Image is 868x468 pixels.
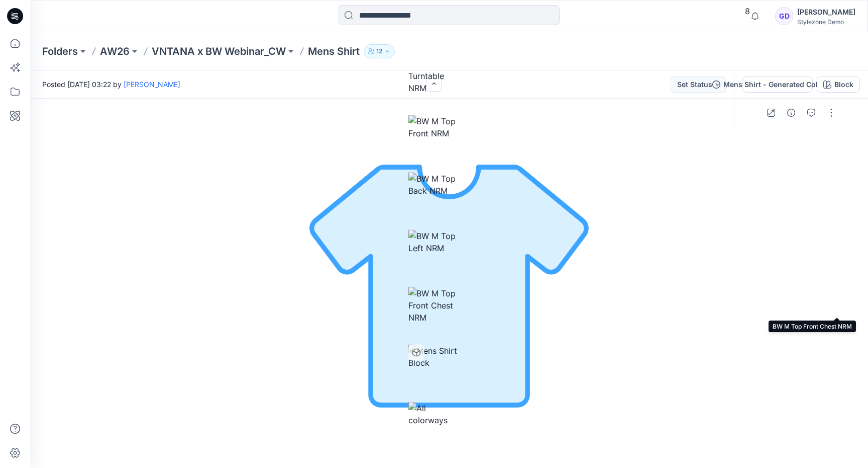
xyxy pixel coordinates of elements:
[783,105,799,121] button: Details
[408,402,460,426] img: All colorways
[834,79,853,90] div: Block
[376,46,382,57] p: 12
[775,7,793,25] div: GD
[198,132,700,434] img: no-garment-image-220.svg
[723,79,843,90] div: Mens Shirt - Generated Colorways
[408,172,460,196] img: BW M Top Back NRM
[408,229,460,254] img: BW M Top Left NRM
[42,79,180,90] span: Posted [DATE] 03:22 by
[797,6,855,18] div: [PERSON_NAME]
[308,44,360,58] p: Mens Shirt
[364,44,395,58] button: 12
[100,44,130,58] a: AW26
[408,57,460,94] img: BW M Top Turntable NRM
[408,115,460,139] img: BW M Top Front NRM
[745,6,750,16] span: 8
[42,44,78,58] a: Folders
[817,76,860,93] button: Block
[797,18,855,26] div: Stylezone Demo
[742,76,813,93] button: Mens Shirt - Generated Colorways
[124,80,180,89] a: [PERSON_NAME]
[152,44,286,58] a: VNTANA x BW Webinar_CW
[408,344,460,368] img: Mens Shirt Block
[408,287,460,323] img: BW M Top Front Chest NRM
